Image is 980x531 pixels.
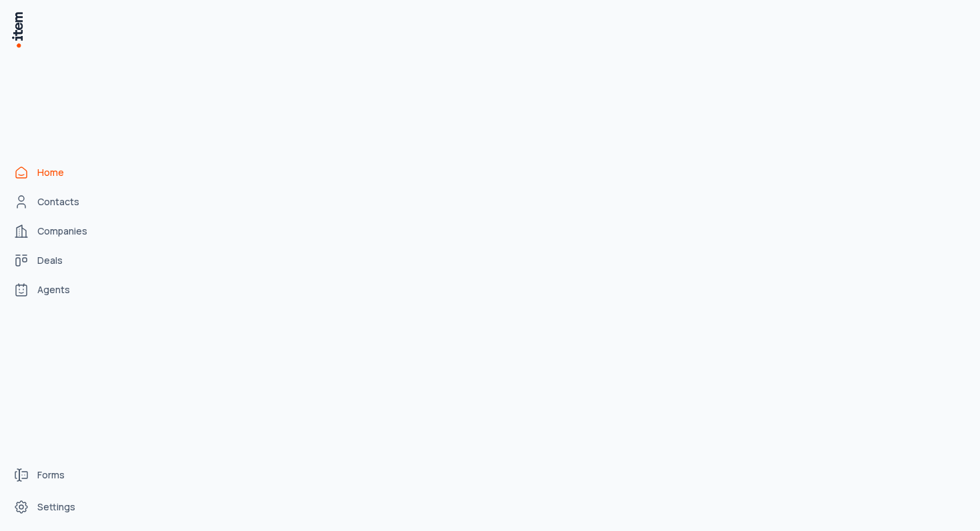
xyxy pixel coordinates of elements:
a: Settings [8,494,109,520]
span: Forms [37,468,65,482]
a: Contacts [8,189,109,215]
a: Forms [8,462,109,488]
a: Companies [8,218,109,245]
img: Item Brain Logo [11,11,24,49]
span: Contacts [37,195,79,209]
a: Agents [8,276,109,303]
span: Agents [37,283,70,296]
a: Home [8,159,109,186]
span: Home [37,166,64,179]
a: deals [8,247,109,274]
span: Settings [37,500,75,514]
span: Deals [37,254,63,267]
span: Companies [37,225,87,238]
